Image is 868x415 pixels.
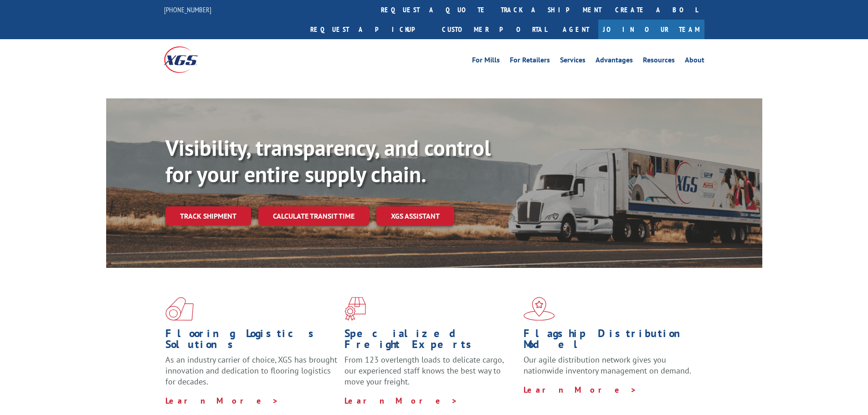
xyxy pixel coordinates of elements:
[643,56,675,67] a: Resources
[554,20,598,39] a: Agent
[472,56,500,67] a: For Mills
[258,206,369,226] a: Calculate transit time
[165,328,338,354] h1: Flooring Logistics Solutions
[303,20,435,39] a: Request a pickup
[344,354,517,395] p: From 123 overlength loads to delicate cargo, our experienced staff knows the best way to move you...
[344,297,366,321] img: xgs-icon-focused-on-flooring-red
[165,206,251,225] a: Track shipment
[524,328,696,354] h1: Flagship Distribution Model
[435,20,554,39] a: Customer Portal
[510,56,550,67] a: For Retailers
[596,56,633,67] a: Advantages
[685,56,704,67] a: About
[376,206,454,226] a: XGS ASSISTANT
[165,133,491,188] b: Visibility, transparency, and control for your entire supply chain.
[524,354,691,376] span: Our agile distribution network gives you nationwide inventory management on demand.
[344,328,517,354] h1: Specialized Freight Experts
[165,395,279,406] a: Learn More >
[524,297,555,321] img: xgs-icon-flagship-distribution-model-red
[165,297,194,321] img: xgs-icon-total-supply-chain-intelligence-red
[344,395,458,406] a: Learn More >
[560,56,586,67] a: Services
[165,354,337,387] span: As an industry carrier of choice, XGS has brought innovation and dedication to flooring logistics...
[164,5,211,14] a: [PHONE_NUMBER]
[524,384,637,395] a: Learn More >
[598,20,704,39] a: Join Our Team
